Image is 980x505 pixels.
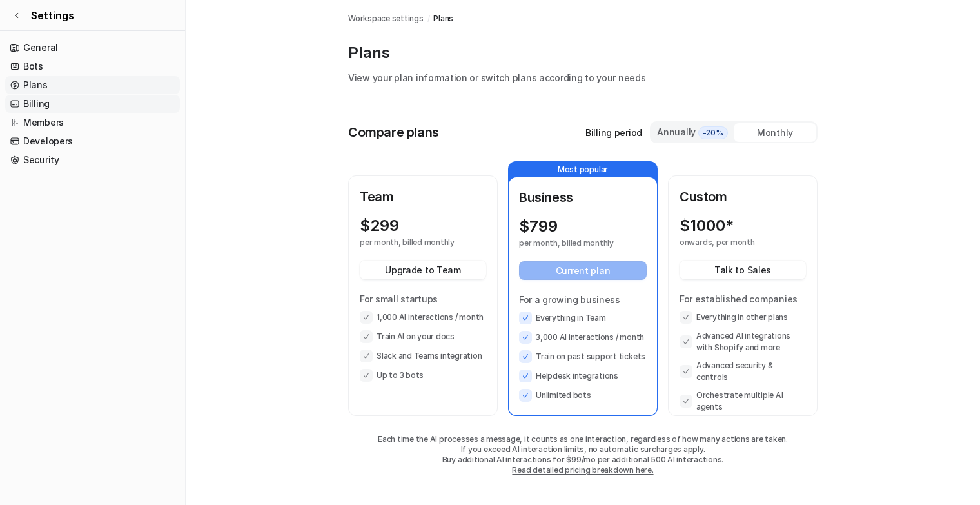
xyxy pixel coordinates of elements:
a: Security [5,151,180,169]
a: Members [5,114,180,132]
p: View your plan information or switch plans according to your needs [348,71,818,84]
button: Upgrade to Team [360,261,486,279]
p: For small startups [360,292,486,306]
li: Advanced security & controls [680,360,806,383]
li: Train on past support tickets [519,350,647,363]
p: Team [360,187,486,206]
p: Billing period [585,126,642,139]
li: Orchestrate multiple AI agents [680,390,806,413]
p: per month, billed monthly [519,238,623,248]
p: Business [519,188,647,207]
a: Billing [5,95,180,113]
p: Plans [348,43,818,63]
div: Monthly [734,123,816,142]
li: Slack and Teams integration [360,350,486,362]
p: onwards, per month [680,237,783,248]
span: / [427,13,430,25]
a: Read detailed pricing breakdown here. [512,465,653,475]
button: Current plan [519,261,647,280]
li: 1,000 AI interactions / month [360,311,486,324]
li: Advanced AI integrations with Shopify and more [680,330,806,353]
p: If you exceed AI interaction limits, no automatic surcharges apply. [348,444,818,455]
a: Plans [433,13,453,25]
li: Everything in other plans [680,311,806,324]
p: Each time the AI processes a message, it counts as one interaction, regardless of how many action... [348,434,818,444]
p: Custom [680,187,806,206]
p: $ 799 [519,217,558,235]
li: Train AI on your docs [360,330,486,343]
li: Everything in Team [519,312,647,324]
a: General [5,39,180,57]
p: $ 299 [360,217,399,235]
p: For a growing business [519,293,647,306]
p: Compare plans [348,123,439,142]
span: Settings [31,8,74,23]
li: Helpdesk integrations [519,370,647,382]
li: Up to 3 bots [360,369,486,382]
a: Plans [5,76,180,94]
div: Annually [656,125,729,139]
p: per month, billed monthly [360,237,463,248]
a: Developers [5,132,180,150]
button: Talk to Sales [680,261,806,279]
p: Most popular [509,162,657,177]
p: For established companies [680,292,806,306]
p: Buy additional AI interactions for $99/mo per additional 500 AI interactions. [348,455,818,465]
span: -20% [698,126,728,139]
a: Bots [5,57,180,75]
li: Unlimited bots [519,389,647,402]
a: Workspace settings [348,13,424,25]
p: $ 1000* [680,217,734,235]
li: 3,000 AI interactions / month [519,331,647,344]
